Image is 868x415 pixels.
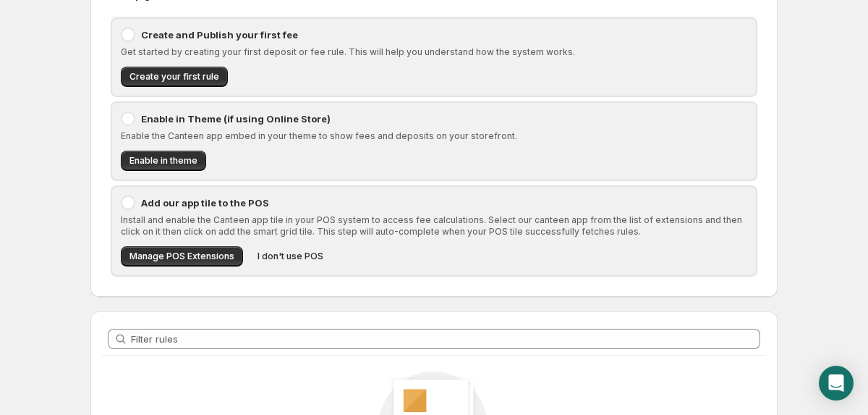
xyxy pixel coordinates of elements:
[121,46,747,58] p: Get started by creating your first deposit or fee rule. This will help you understand how the sys...
[121,214,747,238] p: Install and enable the Canteen app tile in your POS system to access fee calculations. Select our...
[249,246,332,267] button: I don't use POS
[121,67,228,87] button: Create your first rule
[129,71,219,83] span: Create your first rule
[121,130,747,142] p: Enable the Canteen app embed in your theme to show fees and deposits on your storefront.
[121,151,206,171] button: Enable in theme
[141,112,747,126] p: Enable in Theme (if using Online Store)
[141,28,747,42] p: Create and Publish your first fee
[131,329,760,349] input: Filter rules
[819,366,854,401] div: Open Intercom Messenger
[121,246,243,267] button: Manage POS Extensions
[129,251,234,262] span: Manage POS Extensions
[258,251,323,262] span: I don't use POS
[141,196,747,210] p: Add our app tile to the POS
[129,155,197,167] span: Enable in theme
